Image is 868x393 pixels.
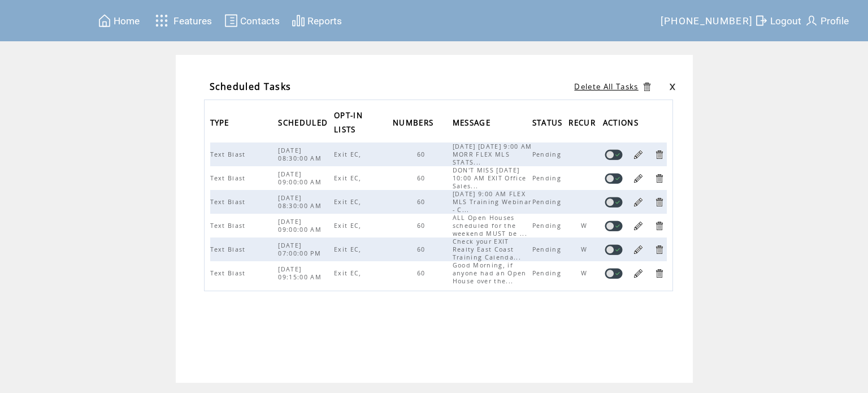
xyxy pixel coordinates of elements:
[532,174,564,182] span: Pending
[661,15,753,27] span: [PHONE_NUMBER]
[210,198,249,206] span: Text Blast
[654,197,665,208] a: Delete Task
[417,174,428,182] span: 60
[334,107,363,140] span: OPT-IN LISTS
[532,150,564,158] span: Pending
[633,173,644,184] a: Edit Task
[581,269,590,277] span: W
[654,244,665,255] a: Delete Task
[210,150,249,158] span: Text Blast
[334,245,364,253] span: Exit EC,
[453,166,527,190] span: DON'T MISS [DATE] 10:00 AM EXIT Office Sales...
[307,15,342,27] span: Reports
[532,198,564,206] span: Pending
[453,119,493,126] a: MESSAGE
[453,142,532,166] span: [DATE] [DATE] 9:00 AM MORR FLEX MLS STATS...
[223,12,281,29] a: Contacts
[633,221,644,231] a: Edit Task
[278,218,324,234] span: [DATE] 09:00:00 AM
[152,11,172,30] img: features.svg
[417,269,428,277] span: 60
[532,245,564,253] span: Pending
[770,15,801,27] span: Logout
[605,268,623,279] a: Disable task
[453,190,532,214] span: [DATE] 9:00 AM FLEX MLS Training Webinar - C...
[210,119,232,126] a: TYPE
[532,119,566,126] a: STATUS
[605,197,623,208] a: Disable task
[210,245,249,253] span: Text Blast
[278,241,324,257] span: [DATE] 07:00:00 PM
[605,244,623,255] a: Disable task
[417,222,428,230] span: 60
[224,14,238,28] img: contacts.svg
[568,119,598,126] a: RECUR
[805,14,818,28] img: profile.svg
[278,194,324,210] span: [DATE] 08:30:00 AM
[633,149,644,160] a: Edit Task
[453,115,493,133] span: MESSAGE
[754,14,768,28] img: exit.svg
[417,198,428,206] span: 60
[210,174,249,182] span: Text Blast
[605,149,623,160] a: Disable task
[453,237,524,261] span: Check your EXIT Realty East Coast Training Calenda...
[334,198,364,206] span: Exit EC,
[568,115,598,133] span: RECUR
[334,150,364,158] span: Exit EC,
[210,269,249,277] span: Text Blast
[417,245,428,253] span: 60
[210,115,232,133] span: TYPE
[278,170,324,186] span: [DATE] 09:00:00 AM
[210,80,292,93] span: Scheduled Tasks
[292,14,305,28] img: chart.svg
[654,173,665,184] a: Delete Task
[605,173,623,184] a: Disable task
[334,222,364,230] span: Exit EC,
[278,115,331,133] span: SCHEDULED
[334,112,363,133] a: OPT-IN LISTS
[393,119,436,126] a: NUMBERS
[532,269,564,277] span: Pending
[114,15,140,27] span: Home
[803,12,850,29] a: Profile
[210,222,249,230] span: Text Blast
[574,81,638,92] a: Delete All Tasks
[453,261,527,285] span: Good Morning, if anyone had an Open House over the...
[654,149,665,160] a: Delete Task
[98,14,111,28] img: home.svg
[654,268,665,279] a: Delete Task
[753,12,803,29] a: Logout
[290,12,344,29] a: Reports
[453,214,530,237] span: ALL Open Houses scheduled for the weekend MUST be ...
[278,119,331,126] a: SCHEDULED
[821,15,849,27] span: Profile
[96,12,141,29] a: Home
[532,222,564,230] span: Pending
[278,146,324,162] span: [DATE] 08:30:00 AM
[605,221,623,231] a: Disable task
[417,150,428,158] span: 60
[150,10,214,32] a: Features
[334,174,364,182] span: Exit EC,
[334,269,364,277] span: Exit EC,
[393,115,436,133] span: NUMBERS
[633,197,644,208] a: Edit Task
[240,15,280,27] span: Contacts
[603,115,641,133] span: ACTIONS
[654,221,665,231] a: Delete Task
[633,244,644,255] a: Edit Task
[581,245,590,253] span: W
[633,268,644,279] a: Edit Task
[278,265,324,281] span: [DATE] 09:15:00 AM
[581,222,590,230] span: W
[173,15,212,27] span: Features
[532,115,566,133] span: STATUS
